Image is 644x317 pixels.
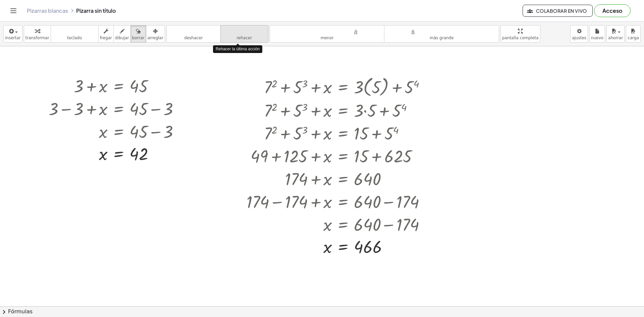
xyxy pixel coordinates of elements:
font: Colaborar en vivo [536,8,587,14]
font: rehacer [222,28,267,34]
button: ajustes [570,25,588,43]
font: teclado [67,36,82,40]
button: insertar [3,25,22,43]
button: Cambiar navegación [8,5,19,16]
button: nuevo [589,25,605,43]
font: Rehacer la última acción [216,47,260,51]
button: dibujar [113,25,131,43]
font: tamaño_del_formato [271,28,383,34]
font: Pizarras blancas [27,7,68,14]
button: Colaborar en vivo [523,5,593,17]
font: pantalla completa [502,36,539,40]
button: transformar [24,25,51,43]
button: ahorrar [606,25,625,43]
button: pantalla completa [500,25,540,43]
button: arreglar [146,25,165,43]
font: fregar [100,36,112,40]
button: fregar [98,25,114,43]
font: ajustes [572,36,586,40]
button: tecladoteclado [51,25,99,43]
font: teclado [52,28,97,34]
font: menor [321,36,334,40]
font: rehacer [236,36,252,40]
button: tamaño_del_formatomenor [270,25,385,43]
font: ahorrar [608,36,623,40]
a: Pizarras blancas [27,7,68,14]
font: deshacer [184,36,203,40]
font: Fórmulas [8,308,33,315]
font: tamaño_del_formato [386,28,497,34]
font: carga [628,36,639,40]
button: tamaño_del_formatomás grande [384,25,499,43]
font: deshacer [168,28,219,34]
button: borrar [130,25,146,43]
font: transformar [25,36,49,40]
font: nuevo [591,36,603,40]
font: borrar [132,36,145,40]
font: insertar [5,36,21,40]
font: Acceso [602,7,622,14]
button: carga [626,25,641,43]
font: arreglar [148,36,163,40]
button: rehacerrehacer [220,25,268,43]
button: deshacerdeshacer [166,25,221,43]
font: más grande [430,36,454,40]
font: dibujar [115,36,129,40]
button: Acceso [594,4,631,17]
